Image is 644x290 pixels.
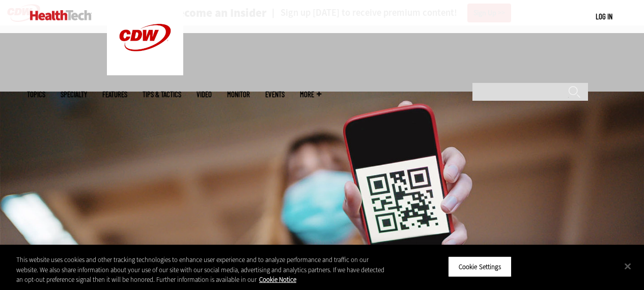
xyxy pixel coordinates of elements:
[596,12,612,21] a: Log in
[27,91,45,98] span: Topics
[30,10,92,20] img: Home
[16,255,386,285] div: This website uses cookies and other tracking technologies to enhance user experience and to analy...
[300,91,321,98] span: More
[617,255,639,277] button: Close
[227,91,250,98] a: MonITor
[448,256,512,277] button: Cookie Settings
[265,91,285,98] a: Events
[197,91,212,98] a: Video
[61,91,87,98] span: Specialty
[107,67,183,78] a: CDW
[143,91,181,98] a: Tips & Tactics
[259,275,296,284] a: More information about your privacy
[102,91,127,98] a: Features
[596,11,612,22] div: User menu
